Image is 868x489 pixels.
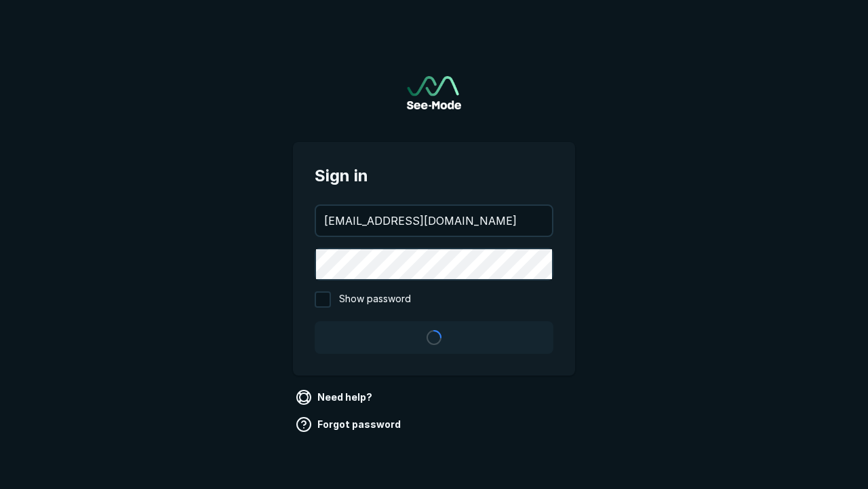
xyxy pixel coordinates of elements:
input: your@email.com [316,206,552,236]
span: Show password [339,291,411,308]
a: Need help? [293,386,378,408]
a: Go to sign in [407,76,461,109]
img: See-Mode Logo [407,76,461,109]
span: Sign in [315,164,553,188]
a: Forgot password [293,414,406,435]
